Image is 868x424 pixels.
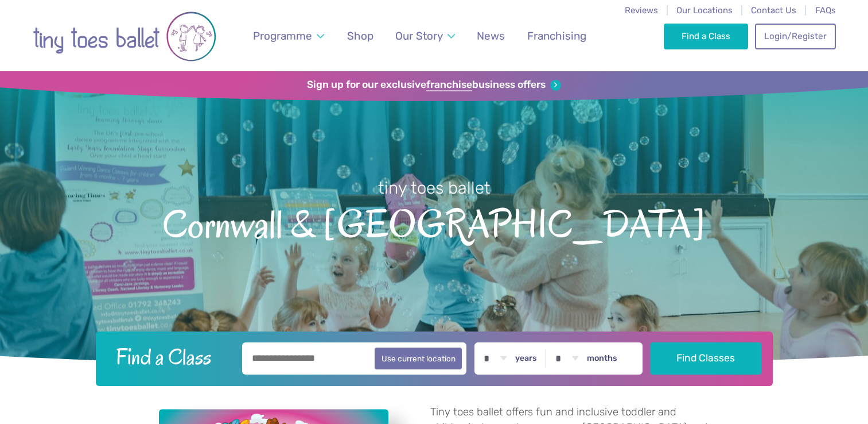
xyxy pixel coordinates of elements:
[815,5,836,16] a: FAQs
[625,5,658,16] a: Reviews
[395,29,443,43] span: Our Story
[375,348,462,369] button: Use current location
[472,22,511,49] a: News
[390,22,460,49] a: Our Story
[253,29,312,43] span: Programme
[527,29,586,43] span: Franchising
[651,342,761,375] button: Find Classes
[107,342,234,371] h2: Find a Class
[307,79,561,91] a: Sign up for our exclusivefranchisebusiness offers
[676,5,733,16] a: Our Locations
[751,5,796,16] a: Contact Us
[477,29,505,43] span: News
[521,22,591,49] a: Franchising
[20,199,848,246] span: Cornwall & [GEOGRAPHIC_DATA]
[347,29,373,43] span: Shop
[247,22,329,49] a: Programme
[755,24,835,49] a: Login/Register
[587,353,617,364] label: months
[515,353,537,364] label: years
[33,7,216,65] img: tiny toes ballet
[378,178,491,198] small: tiny toes ballet
[664,24,748,49] a: Find a Class
[341,22,379,49] a: Shop
[426,79,472,91] strong: franchise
